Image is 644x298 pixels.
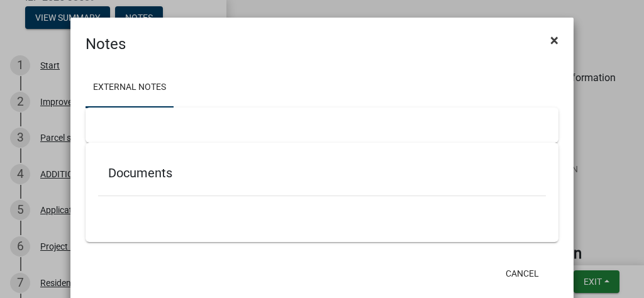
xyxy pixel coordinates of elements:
h4: Notes [86,33,126,55]
button: Close [540,23,569,58]
span: × [550,31,558,49]
a: External Notes [86,68,174,108]
button: Cancel [496,262,549,285]
h5: Documents [108,165,536,180]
